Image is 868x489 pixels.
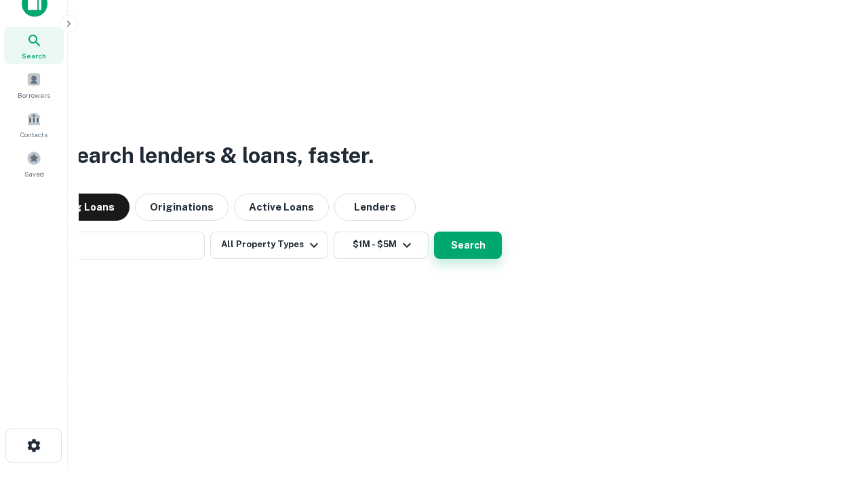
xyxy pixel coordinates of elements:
[4,27,64,64] a: Search
[135,194,229,221] button: Originations
[434,232,502,259] button: Search
[62,139,374,172] h3: Search lenders & loans, faster.
[334,194,416,221] button: Lenders
[800,380,868,446] iframe: Chat Widget
[20,129,47,140] span: Contacts
[18,90,50,101] span: Borrowers
[234,194,329,221] button: Active Loans
[4,67,64,103] a: Borrowers
[210,232,328,259] button: All Property Types
[24,168,44,179] span: Saved
[22,50,46,61] span: Search
[4,145,64,182] a: Saved
[4,106,64,143] a: Contacts
[334,232,429,259] button: $1M - $5M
